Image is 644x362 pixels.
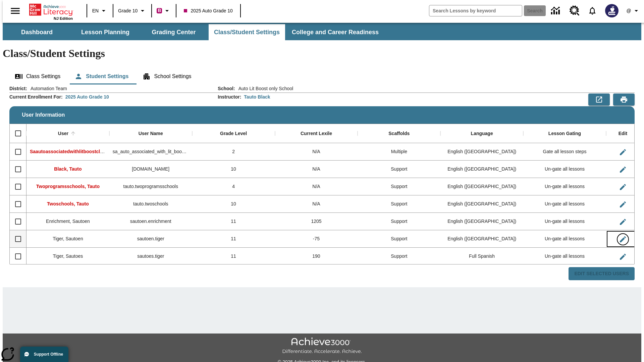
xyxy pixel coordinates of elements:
[358,161,440,178] div: Support
[53,236,83,241] span: Tiger, Sautoen
[3,23,641,40] div: SubNavbar
[440,248,523,265] div: Full Spanish
[192,195,275,213] div: 10
[192,230,275,248] div: 11
[192,143,275,161] div: 2
[3,24,70,40] button: Dashboard
[566,2,584,20] a: Resource Center, Will open in new tab
[440,195,523,213] div: English (US)
[286,24,384,40] button: College and Career Readiness
[109,248,192,265] div: sautoes.tiger
[109,161,192,178] div: tauto.black
[616,250,630,263] button: Edit User
[3,24,385,40] div: SubNavbar
[523,195,606,213] div: Un-gate all lessons
[192,248,275,265] div: 11
[54,166,82,172] span: Black, Tauto
[192,213,275,230] div: 11
[616,233,630,246] button: Edit User
[192,161,275,178] div: 10
[218,94,241,100] h2: Instructor :
[9,94,63,100] h2: Current Enrollment For :
[9,85,635,281] div: User Information
[275,161,358,178] div: N/A
[109,213,192,230] div: sautoen.enrichment
[301,131,332,137] div: Current Lexile
[616,198,630,211] button: Edit User
[547,2,566,20] a: Data Center
[275,213,358,230] div: 1205
[109,230,192,248] div: sautoen.tiger
[616,215,630,229] button: Edit User
[616,163,630,176] button: Edit User
[471,131,493,137] div: Language
[275,248,358,265] div: 190
[275,178,358,195] div: N/A
[72,24,139,40] button: Lesson Planning
[626,7,631,14] span: @
[154,5,174,17] button: Boost Class color is violet red. Change class color
[358,230,440,248] div: Support
[9,68,635,84] div: Class/Student Settings
[613,94,635,106] button: Print Preview
[440,178,523,195] div: English (US)
[29,3,73,16] a: Home
[22,112,65,118] span: User Information
[115,5,149,17] button: Grade: Grade 10, Select a grade
[548,131,581,137] div: Lesson Gating
[58,131,68,137] div: User
[109,195,192,213] div: tauto.twoschools
[137,68,197,84] button: School Settings
[429,5,522,16] input: search field
[619,131,627,137] div: Edit
[523,161,606,178] div: Un-gate all lessons
[275,195,358,213] div: N/A
[89,5,111,17] button: Language: EN, Select a language
[623,5,644,17] button: Profile/Settings
[118,7,138,14] span: Grade 10
[616,180,630,194] button: Edit User
[282,338,362,355] img: Achieve3000 Differentiate Accelerate Achieve
[9,68,66,84] button: Class Settings
[54,16,73,20] span: NJ Edition
[46,219,90,224] span: Enrichment, Sautoen
[109,143,192,161] div: sa_auto_associated_with_lit_boost_classes
[358,178,440,195] div: Support
[140,24,207,40] button: Grading Center
[275,230,358,248] div: -75
[523,143,606,161] div: Gate all lesson steps
[523,213,606,230] div: Un-gate all lessons
[5,1,25,21] button: Open side menu
[184,7,232,14] span: 2025 Auto Grade 10
[275,143,358,161] div: N/A
[220,131,247,137] div: Grade Level
[53,253,83,259] span: Tiger, Sautoes
[30,149,173,154] span: Saautoassociatedwithlitboostcl, Saautoassociatedwithlitboostcl
[358,195,440,213] div: Support
[139,131,163,137] div: User Name
[358,248,440,265] div: Support
[523,248,606,265] div: Un-gate all lessons
[69,68,134,84] button: Student Settings
[29,2,73,20] div: Home
[523,230,606,248] div: Un-gate all lessons
[9,86,27,92] h2: District :
[36,184,100,189] span: Twoprogramsschools, Tauto
[218,86,235,92] h2: School :
[158,6,161,15] span: B
[440,143,523,161] div: English (US)
[588,94,610,106] button: Export to CSV
[601,2,623,19] button: Select a new avatar
[65,94,109,100] div: 2025 Auto Grade 10
[616,145,630,159] button: Edit User
[92,7,99,14] span: EN
[20,347,68,362] button: Support Offline
[388,131,410,137] div: Scaffolds
[440,213,523,230] div: English (US)
[605,4,619,17] img: Avatar
[27,85,67,92] span: Automation Team
[209,24,285,40] button: Class/Student Settings
[440,161,523,178] div: English (US)
[440,230,523,248] div: English (US)
[523,178,606,195] div: Un-gate all lessons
